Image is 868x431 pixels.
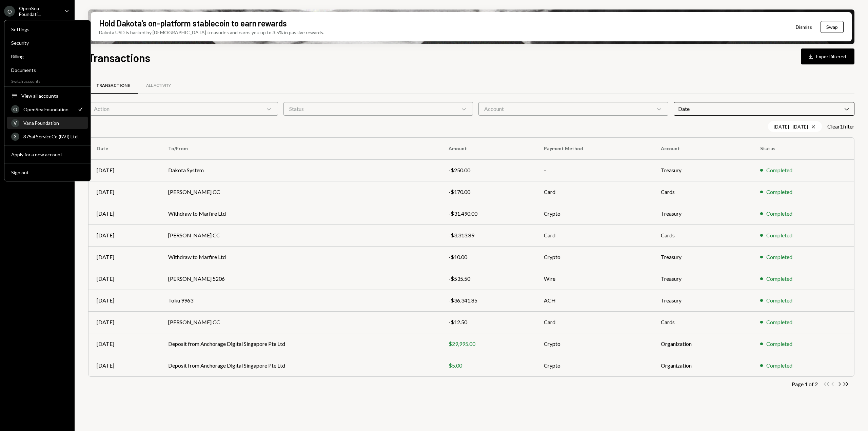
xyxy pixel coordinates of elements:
[653,355,752,376] td: Organization
[7,37,88,49] a: Security
[160,333,441,355] td: Deposit from Anchorage Digital Singapore Pte Ltd
[160,224,441,246] td: [PERSON_NAME] CC
[653,159,752,181] td: Treasury
[653,333,752,355] td: Organization
[766,231,792,239] div: Completed
[536,224,653,246] td: Card
[752,138,854,159] th: Status
[21,93,84,99] div: View all accounts
[97,275,152,283] div: [DATE]
[536,268,653,290] td: Wire
[97,188,152,196] div: [DATE]
[7,117,88,129] a: VVana Foundation
[11,54,84,59] div: Billing
[449,340,527,348] div: $29,995.00
[7,50,88,62] a: Billing
[653,311,752,333] td: Cards
[536,181,653,203] td: Card
[160,268,441,290] td: [PERSON_NAME] 5206
[19,5,59,17] div: OpenSea Foundati...
[160,311,441,333] td: [PERSON_NAME] CC
[88,138,160,159] th: Date
[536,290,653,311] td: ACH
[160,355,441,376] td: Deposit from Anchorage Digital Singapore Pte Ltd
[653,203,752,224] td: Treasury
[138,77,179,94] a: All Activity
[160,159,441,181] td: Dakota System
[160,246,441,268] td: Withdraw to Marfire Ltd
[536,311,653,333] td: Card
[96,83,130,89] div: Transactions
[4,77,91,84] div: Switch accounts
[827,123,854,130] button: Clear1filter
[97,296,152,305] div: [DATE]
[766,166,792,174] div: Completed
[97,361,152,370] div: [DATE]
[88,77,138,94] a: Transactions
[97,210,152,218] div: [DATE]
[449,210,527,218] div: -$31,490.00
[766,188,792,196] div: Completed
[11,67,84,73] div: Documents
[653,246,752,268] td: Treasury
[4,6,15,17] div: O
[97,340,152,348] div: [DATE]
[653,138,752,159] th: Account
[766,210,792,218] div: Completed
[536,355,653,376] td: Crypto
[766,253,792,261] div: Completed
[449,166,527,174] div: -$250.00
[653,268,752,290] td: Treasury
[766,275,792,283] div: Completed
[97,231,152,239] div: [DATE]
[11,26,84,32] div: Settings
[674,102,855,116] div: Date
[653,290,752,311] td: Treasury
[766,296,792,305] div: Completed
[88,102,278,116] div: Action
[97,318,152,326] div: [DATE]
[821,21,844,33] button: Swap
[449,296,527,305] div: -$36,341.85
[449,361,527,370] div: $5.00
[23,120,84,126] div: Vana Foundation
[449,275,527,283] div: -$535.50
[160,138,441,159] th: To/From
[449,188,527,196] div: -$170.00
[766,340,792,348] div: Completed
[11,152,84,157] div: Apply for a new account
[653,224,752,246] td: Cards
[787,19,821,35] button: Dismiss
[7,149,88,161] button: Apply for a new account
[97,166,152,174] div: [DATE]
[283,102,473,116] div: Status
[440,138,535,159] th: Amount
[99,29,324,36] div: Dakota USD is backed by [DEMOGRAPHIC_DATA] treasuries and earns you up to 3.5% in passive rewards.
[23,106,73,112] div: OpenSea Foundation
[160,203,441,224] td: Withdraw to Marfire Ltd
[160,290,441,311] td: Toku 9963
[146,83,171,89] div: All Activity
[7,23,88,35] a: Settings
[99,18,287,29] div: Hold Dakota’s on-platform stablecoin to earn rewards
[536,203,653,224] td: Crypto
[449,253,527,261] div: -$10.00
[23,134,84,139] div: 375ai ServiceCo (BVI) Ltd.
[11,119,19,127] div: V
[7,64,88,76] a: Documents
[768,121,822,132] div: [DATE] - [DATE]
[801,48,854,64] button: Exportfiltered
[449,318,527,326] div: -$12.50
[88,51,150,64] h1: Transactions
[766,361,792,370] div: Completed
[766,318,792,326] div: Completed
[7,166,88,179] button: Sign out
[160,181,441,203] td: [PERSON_NAME] CC
[478,102,668,116] div: Account
[7,90,88,102] button: View all accounts
[536,159,653,181] td: –
[11,170,84,175] div: Sign out
[7,130,88,142] a: 3375ai ServiceCo (BVI) Ltd.
[11,40,84,46] div: Security
[536,333,653,355] td: Crypto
